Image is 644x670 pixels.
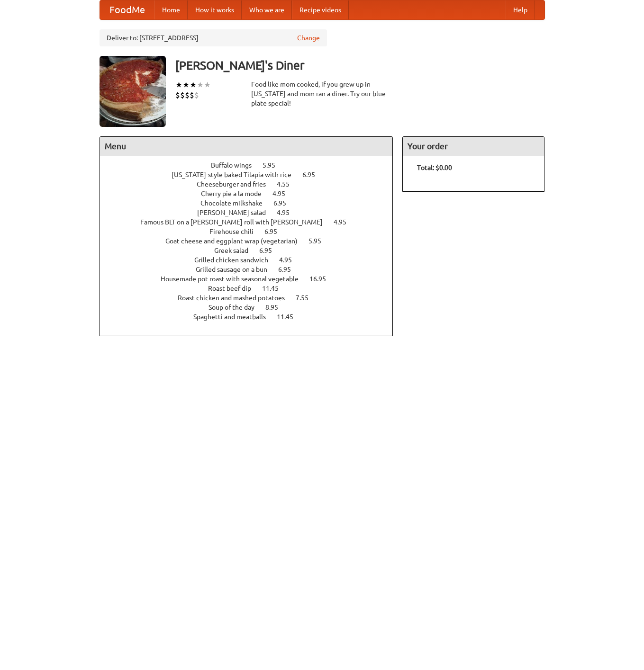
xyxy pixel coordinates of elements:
[209,304,264,311] span: Soup of the day
[197,209,275,216] span: [PERSON_NAME] salad
[194,256,309,264] a: Grilled chicken sandwich 4.95
[201,190,271,197] span: Cherry pie a la mode
[278,266,300,273] span: 6.95
[200,199,272,207] span: Chocolate milkshake
[165,237,339,245] a: Goat cheese and eggplant wrap (vegetarian) 5.95
[140,218,364,226] a: Famous BLT on a [PERSON_NAME] roll with [PERSON_NAME] 4.95
[208,285,261,292] span: Roast beef dip
[214,247,290,254] a: Greek salad 6.95
[100,56,166,127] img: angular.jpg
[273,199,296,207] span: 6.95
[196,266,308,273] a: Grilled sausage on a bun 6.95
[140,218,332,226] span: Famous BLT on a [PERSON_NAME] roll with [PERSON_NAME]
[259,247,281,254] span: 6.95
[161,275,344,283] a: Housemade pot roast with seasonal vegetable 16.95
[308,237,331,245] span: 5.95
[296,294,318,302] span: 7.55
[161,275,308,283] span: Housemade pot roast with seasonal vegetable
[262,285,288,292] span: 11.45
[277,180,299,188] span: 4.55
[194,256,278,264] span: Grilled chicken sandwich
[297,33,320,43] a: Change
[165,237,307,245] span: Goat cheese and eggplant wrap (vegetarian)
[242,0,292,19] a: Who we are
[100,29,327,46] div: Deliver to: [STREET_ADDRESS]
[196,266,277,273] span: Grilled sausage on a bun
[251,80,393,108] div: Food like mom cooked, if you grew up in [US_STATE] and mom ran a diner. Try our blue plate special!
[265,304,288,311] span: 8.95
[178,294,326,302] a: Roast chicken and mashed potatoes 7.55
[197,180,307,188] a: Cheeseburger and fries 4.55
[190,80,197,90] li: ★
[309,275,336,283] span: 16.95
[172,171,333,179] a: [US_STATE]-style baked Tilapia with rice 6.95
[194,90,199,100] li: $
[272,190,295,197] span: 4.95
[214,247,258,254] span: Greek salad
[334,218,356,226] span: 4.95
[175,56,545,75] h3: [PERSON_NAME]'s Diner
[209,304,296,311] a: Soup of the day 8.95
[211,161,293,169] a: Buffalo wings 5.95
[417,164,452,171] b: Total: $0.00
[185,90,190,100] li: $
[193,313,311,321] a: Spaghetti and meatballs 11.45
[190,90,194,100] li: $
[178,294,294,302] span: Roast chicken and mashed potatoes
[175,90,180,100] li: $
[175,80,182,90] li: ★
[211,161,261,169] span: Buffalo wings
[193,313,275,321] span: Spaghetti and meatballs
[197,80,204,90] li: ★
[201,190,303,197] a: Cherry pie a la mode 4.95
[264,228,287,235] span: 6.95
[292,0,349,19] a: Recipe videos
[277,209,299,216] span: 4.95
[197,209,307,216] a: [PERSON_NAME] salad 4.95
[154,0,188,19] a: Home
[302,171,325,179] span: 6.95
[204,80,211,90] li: ★
[506,0,535,19] a: Help
[172,171,301,179] span: [US_STATE]-style baked Tilapia with rice
[209,228,263,235] span: Firehouse chili
[279,256,301,264] span: 4.95
[403,137,544,156] h4: Your order
[188,0,242,19] a: How it works
[277,313,303,321] span: 11.45
[209,228,295,235] a: Firehouse chili 6.95
[100,137,393,156] h4: Menu
[180,90,185,100] li: $
[208,285,296,292] a: Roast beef dip 11.45
[200,199,304,207] a: Chocolate milkshake 6.95
[182,80,190,90] li: ★
[100,0,154,19] a: FoodMe
[263,161,285,169] span: 5.95
[197,180,275,188] span: Cheeseburger and fries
